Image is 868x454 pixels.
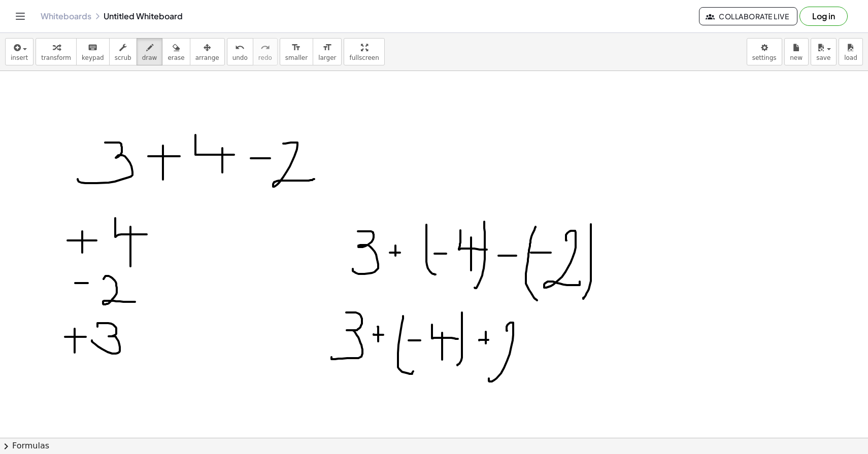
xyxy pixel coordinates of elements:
[344,38,384,65] button: fullscreen
[280,38,313,65] button: format_sizesmaller
[109,38,137,65] button: scrub
[752,54,777,61] span: settings
[235,42,245,54] i: undo
[253,38,278,65] button: redoredo
[699,7,797,25] button: Collaborate Live
[137,38,163,65] button: draw
[36,38,77,65] button: transform
[142,54,157,61] span: draw
[195,54,219,61] span: arrange
[799,7,848,26] button: Log in
[168,54,184,61] span: erase
[190,38,225,65] button: arrange
[76,38,110,65] button: keyboardkeypad
[790,54,803,61] span: new
[258,54,272,61] span: redo
[115,54,131,61] span: scrub
[41,54,71,61] span: transform
[844,54,857,61] span: load
[291,42,301,54] i: format_size
[12,8,28,24] button: Toggle navigation
[313,38,342,65] button: format_sizelarger
[784,38,809,65] button: new
[285,54,308,61] span: smaller
[232,54,248,61] span: undo
[318,54,336,61] span: larger
[260,42,270,54] i: redo
[811,38,837,65] button: save
[41,11,91,21] a: Whiteboards
[88,42,97,54] i: keyboard
[5,38,34,65] button: insert
[322,42,332,54] i: format_size
[708,12,789,21] span: Collaborate Live
[839,38,863,65] button: load
[349,54,379,61] span: fullscreen
[227,38,253,65] button: undoundo
[816,54,830,61] span: save
[747,38,782,65] button: settings
[82,54,104,61] span: keypad
[11,54,28,61] span: insert
[162,38,190,65] button: erase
